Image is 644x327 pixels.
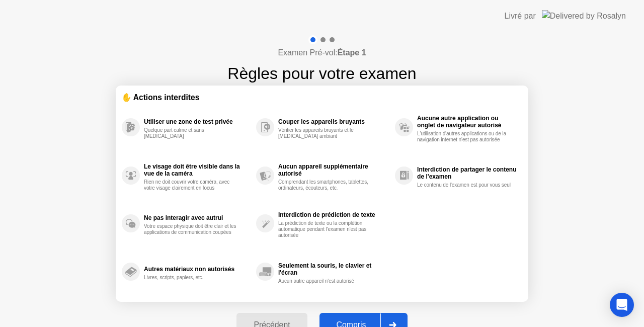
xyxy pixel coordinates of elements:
[144,118,251,125] div: Utiliser une zone de test privée
[610,293,634,317] div: Open Intercom Messenger
[542,10,626,22] img: Delivered by Rosalyn
[417,131,512,143] div: L'utilisation d'autres applications ou de la navigation internet n'est pas autorisée
[417,115,517,129] div: Aucune autre application ou onglet de navigateur autorisé
[144,214,251,221] div: Ne pas interagir avec autrui
[144,275,239,281] div: Livres, scripts, papiers, etc.
[278,47,366,59] h4: Examen Pré-vol:
[227,61,416,86] h1: Règles pour votre examen
[144,266,251,273] div: Autres matériaux non autorisés
[278,278,373,284] div: Aucun autre appareil n'est autorisé
[278,220,373,238] div: La prédiction de texte ou la complétion automatique pendant l'examen n'est pas autorisée
[144,223,239,235] div: Votre espace physique doit être clair et les applications de communication coupées
[278,179,373,191] div: Comprendant les smartphones, tablettes, ordinateurs, écouteurs, etc.
[278,118,390,125] div: Couper les appareils bruyants
[417,182,512,188] div: Le contenu de l'examen est pour vous seul
[338,48,366,57] b: Étape 1
[278,163,390,177] div: Aucun appareil supplémentaire autorisé
[144,163,251,177] div: Le visage doit être visible dans la vue de la caméra
[144,127,239,139] div: Quelque part calme et sans [MEDICAL_DATA]
[122,92,522,103] div: ✋ Actions interdites
[278,127,373,139] div: Vérifier les appareils bruyants et le [MEDICAL_DATA] ambiant
[505,10,536,22] div: Livré par
[278,211,390,218] div: Interdiction de prédiction de texte
[417,166,517,180] div: Interdiction de partager le contenu de l'examen
[144,179,239,191] div: Rien ne doit couvrir votre caméra, avec votre visage clairement en focus
[278,262,390,276] div: Seulement la souris, le clavier et l'écran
